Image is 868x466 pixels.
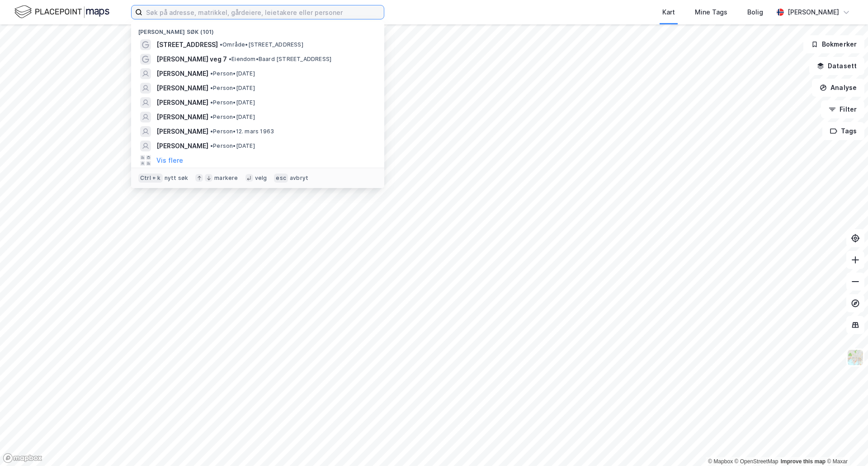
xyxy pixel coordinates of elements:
[156,112,208,122] span: [PERSON_NAME]
[290,174,308,182] div: avbryt
[812,79,864,97] button: Analyse
[822,122,864,140] button: Tags
[214,174,238,182] div: markere
[781,458,826,465] a: Improve this map
[156,68,208,79] span: [PERSON_NAME]
[823,423,868,466] iframe: Chat Widget
[138,174,163,183] div: Ctrl + k
[165,174,189,182] div: nytt søk
[210,128,274,135] span: Person • 12. mars 1963
[210,142,213,149] span: •
[803,35,864,53] button: Bokmerker
[14,4,109,20] img: logo.f888ab2527a4732fd821a326f86c7f29.svg
[662,7,675,18] div: Kart
[210,70,213,77] span: •
[823,423,868,466] div: Kontrollprogram for chat
[847,349,864,366] img: Z
[809,57,864,75] button: Datasett
[210,85,255,92] span: Person • [DATE]
[210,85,213,91] span: •
[3,453,42,463] a: Mapbox homepage
[255,174,267,182] div: velg
[821,100,864,118] button: Filter
[220,41,303,48] span: Område • [STREET_ADDRESS]
[156,54,227,65] span: [PERSON_NAME] veg 7
[210,128,213,135] span: •
[156,141,208,151] span: [PERSON_NAME]
[210,70,255,77] span: Person • [DATE]
[229,56,331,63] span: Eiendom • Baard [STREET_ADDRESS]
[142,5,384,19] input: Søk på adresse, matrikkel, gårdeiere, leietakere eller personer
[788,7,839,18] div: [PERSON_NAME]
[229,56,231,62] span: •
[156,97,208,108] span: [PERSON_NAME]
[708,458,733,465] a: Mapbox
[210,113,213,120] span: •
[156,155,183,166] button: Vis flere
[156,126,208,137] span: [PERSON_NAME]
[747,7,763,18] div: Bolig
[156,83,208,94] span: [PERSON_NAME]
[210,113,255,121] span: Person • [DATE]
[735,458,778,465] a: OpenStreetMap
[274,174,288,183] div: esc
[220,41,222,48] span: •
[131,21,384,38] div: [PERSON_NAME] søk (101)
[210,99,255,106] span: Person • [DATE]
[210,99,213,106] span: •
[695,7,727,18] div: Mine Tags
[210,142,255,150] span: Person • [DATE]
[156,39,218,50] span: [STREET_ADDRESS]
